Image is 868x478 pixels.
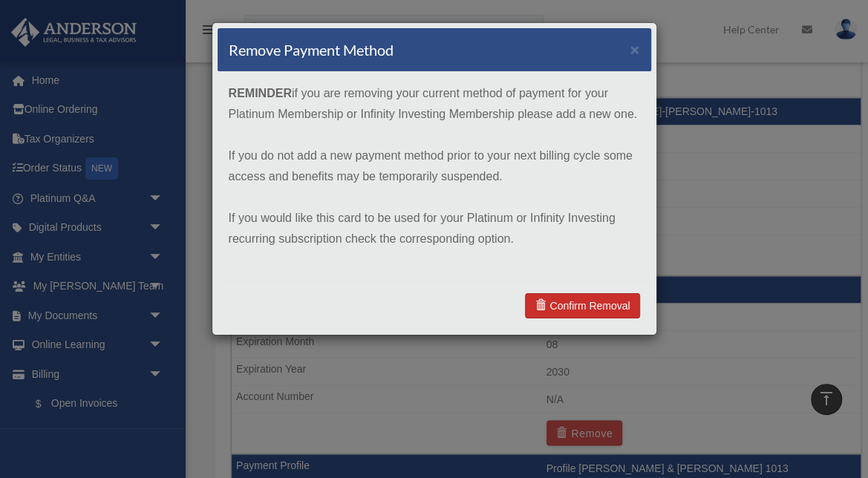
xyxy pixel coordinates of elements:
div: if you are removing your current method of payment for your Platinum Membership or Infinity Inves... [218,72,651,281]
p: If you would like this card to be used for your Platinum or Infinity Investing recurring subscrip... [229,208,640,249]
p: If you do not add a new payment method prior to your next billing cycle some access and benefits ... [229,145,640,187]
h4: Remove Payment Method [229,39,394,60]
a: Confirm Removal [525,293,639,318]
strong: REMINDER [229,87,292,99]
button: × [630,42,640,57]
